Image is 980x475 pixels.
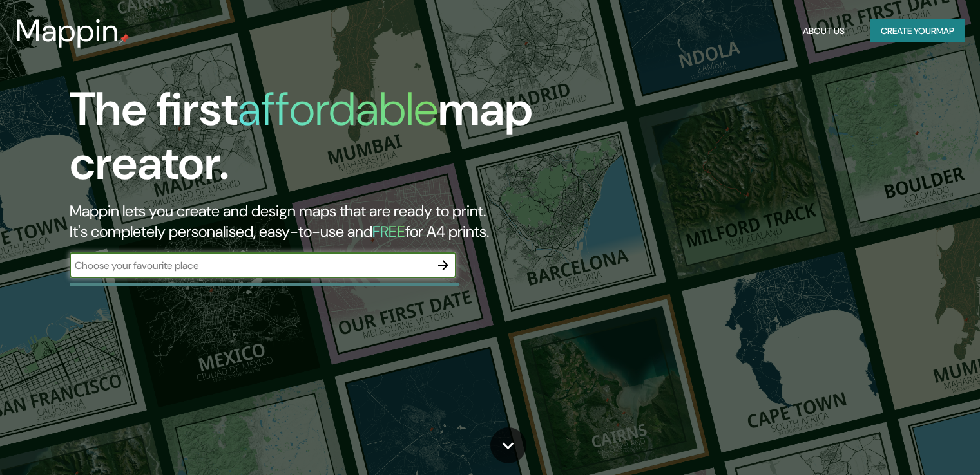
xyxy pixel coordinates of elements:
h2: Mappin lets you create and design maps that are ready to print. It's completely personalised, eas... [70,201,560,242]
input: Choose your favourite place [70,258,430,273]
h1: affordable [238,79,438,139]
img: mappin-pin [119,33,130,44]
h5: FREE [372,221,405,241]
button: Create yourmap [870,19,965,43]
button: About Us [798,19,850,43]
h3: Mappin [15,13,119,49]
h1: The first map creator. [70,82,560,201]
